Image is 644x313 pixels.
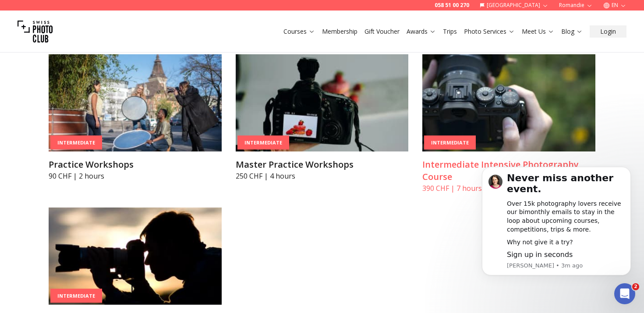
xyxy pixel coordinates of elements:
[439,25,460,38] button: Trips
[460,25,518,38] button: Photo Services
[49,54,222,151] img: Practice Workshops
[364,27,400,36] a: Gift Voucher
[522,27,554,36] a: Meet Us
[50,288,102,303] div: Intermediate
[558,25,586,38] button: Blog
[403,25,439,38] button: Awards
[590,25,626,38] button: Login
[632,283,639,290] span: 2
[422,54,595,193] a: Intermediate Intensive Photography CourseIntermediateIntermediate Intensive Photography Course390...
[49,54,222,181] a: Practice WorkshopsIntermediatePractice Workshops90 CHF | 2 hours
[18,14,53,49] img: Swiss photo club
[422,54,595,151] img: Intermediate Intensive Photography Course
[561,27,583,36] a: Blog
[49,171,222,181] p: 90 CHF | 2 hours
[407,27,436,36] a: Awards
[236,54,409,181] a: Master Practice WorkshopsIntermediateMaster Practice Workshops250 CHF | 4 hours
[424,135,476,150] div: Intermediate
[237,135,289,150] div: Intermediate
[435,2,469,9] a: 058 51 00 270
[361,25,403,38] button: Gift Voucher
[422,183,595,193] p: 390 CHF | 7 hours
[322,27,357,36] a: Membership
[236,158,409,171] h3: Master Practice Workshops
[283,27,315,36] a: Courses
[518,25,558,38] button: Meet Us
[280,25,318,38] button: Courses
[443,27,457,36] a: Trips
[50,135,102,150] div: Intermediate
[236,54,409,151] img: Master Practice Workshops
[49,158,222,171] h3: Practice Workshops
[464,27,515,36] a: Photo Services
[49,207,222,305] img: Intermediate Evening Photography Course
[318,25,361,38] button: Membership
[469,165,644,289] iframe: Intercom notifications message
[236,171,409,181] p: 250 CHF | 4 hours
[614,283,635,304] iframe: Intercom live chat
[422,158,595,183] h3: Intermediate Intensive Photography Course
